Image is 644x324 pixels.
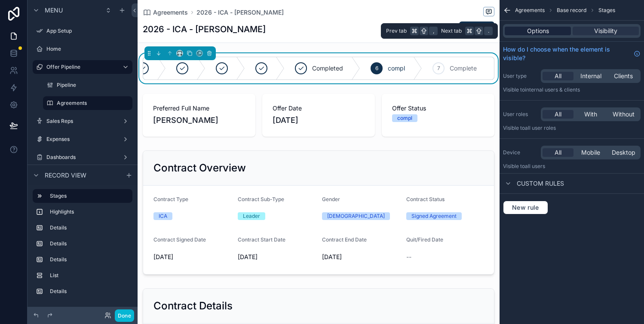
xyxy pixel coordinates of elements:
[437,65,440,72] span: 7
[503,149,537,156] label: Device
[485,28,492,34] span: .
[509,204,543,211] span: New rule
[50,240,129,247] label: Details
[46,154,119,161] label: Dashboards
[196,8,284,17] a: 2026 - ICA - [PERSON_NAME]
[580,72,601,80] span: Internal
[33,42,132,56] a: Home
[430,28,437,34] span: ,
[143,8,188,17] a: Agreements
[33,60,132,74] a: Offer Pipeline
[33,132,132,146] a: Expenses
[612,148,635,157] span: Desktop
[115,309,134,322] button: Done
[584,110,597,119] span: With
[33,24,132,38] a: App Setup
[525,125,556,131] span: All user roles
[555,110,561,119] span: All
[515,7,545,14] span: Agreements
[45,6,63,15] span: Menu
[614,72,633,80] span: Clients
[375,65,378,72] span: 6
[312,64,343,73] span: Completed
[581,148,600,157] span: Mobile
[503,111,537,118] label: User roles
[459,21,494,37] button: Edit
[613,110,635,119] span: Without
[33,114,132,128] a: Sales Reps
[450,64,477,73] span: Complete
[33,150,132,164] a: Dashboards
[153,8,188,17] span: Agreements
[503,163,641,170] p: Visible to
[50,224,129,231] label: Details
[503,125,641,131] p: Visible to
[557,7,586,14] span: Base record
[50,288,129,295] label: Details
[50,208,129,215] label: Highlights
[555,72,561,80] span: All
[57,100,127,107] label: Agreements
[57,82,131,89] label: Pipeline
[503,86,641,93] p: Visible to
[525,163,545,169] span: all users
[555,148,561,157] span: All
[503,45,630,62] span: How do I choose when the element is visible?
[46,136,119,143] label: Expenses
[525,86,580,93] span: Internal users & clients
[386,28,407,34] span: Prev tab
[441,28,462,34] span: Next tab
[503,201,548,214] button: New rule
[598,7,615,14] span: Stages
[517,179,564,188] span: Custom rules
[527,27,549,35] span: Options
[43,78,132,92] a: Pipeline
[143,23,266,35] h1: 2026 - ICA - [PERSON_NAME]
[46,118,119,125] label: Sales Reps
[503,45,641,62] a: How do I choose when the element is visible?
[388,64,405,73] span: compl
[50,272,129,279] label: List
[43,96,132,110] a: Agreements
[28,185,138,307] div: scrollable content
[46,28,131,34] label: App Setup
[50,256,129,263] label: Details
[46,64,115,70] label: Offer Pipeline
[50,193,126,199] label: Stages
[45,171,86,180] span: Record view
[46,46,131,52] label: Home
[594,27,617,35] span: Visibility
[503,73,537,79] label: User type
